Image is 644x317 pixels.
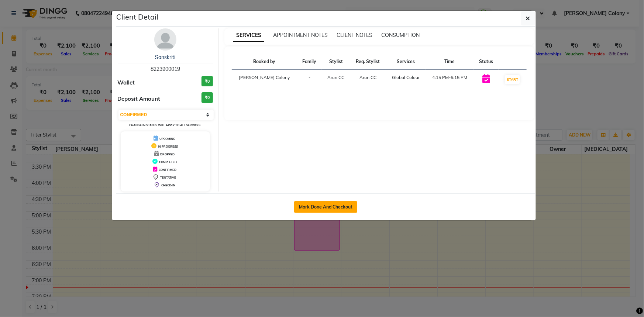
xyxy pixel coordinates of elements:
[160,152,175,156] span: DROPPED
[426,54,474,70] th: Time
[202,76,213,87] h3: ₹0
[118,95,161,103] span: Deposit Amount
[233,29,264,42] span: SERVICES
[426,70,474,90] td: 4:15 PM-6:15 PM
[297,54,322,70] th: Family
[322,54,350,70] th: Stylist
[474,54,499,70] th: Status
[117,11,159,23] h5: Client Detail
[294,201,357,213] button: Mark Done And Checkout
[155,54,175,61] a: Sanskriti
[350,54,386,70] th: Req. Stylist
[151,66,180,72] span: 8223900019
[390,74,421,81] div: Global Colour
[161,183,175,187] span: CHECK-IN
[118,79,135,87] span: Wallet
[505,75,520,84] button: START
[158,145,178,148] span: IN PROGRESS
[159,160,177,164] span: COMPLETED
[154,28,176,51] img: avatar
[232,54,297,70] th: Booked by
[359,75,376,80] span: Arun CC
[337,32,372,38] span: CLIENT NOTES
[273,32,328,38] span: APPOINTMENT NOTES
[328,75,345,80] span: Arun CC
[381,32,420,38] span: CONSUMPTION
[159,137,175,141] span: UPCOMING
[160,176,176,179] span: TENTATIVE
[232,70,297,90] td: [PERSON_NAME] Colony
[297,70,322,90] td: -
[202,92,213,103] h3: ₹0
[129,123,201,127] small: Change in status will apply to all services.
[386,54,426,70] th: Services
[159,168,176,172] span: CONFIRMED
